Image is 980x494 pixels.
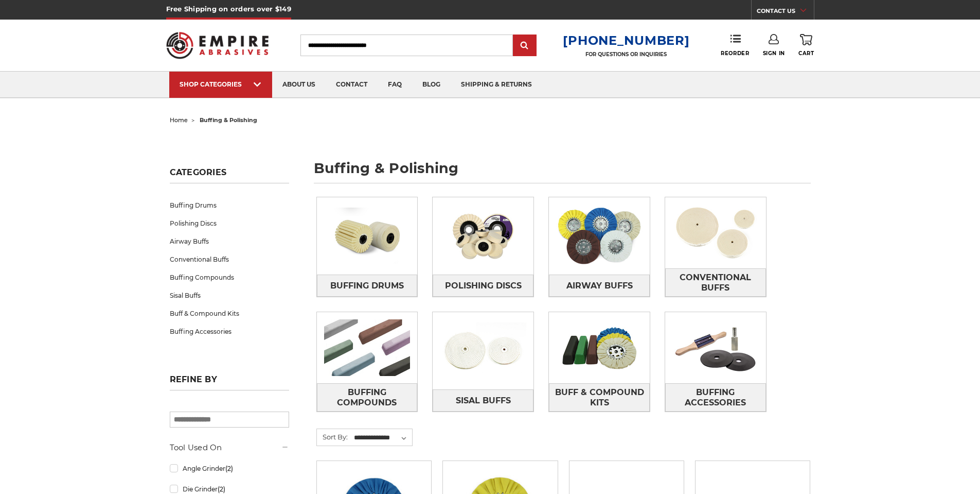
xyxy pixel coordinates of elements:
[200,116,257,124] span: buffing & polishing
[665,197,766,268] img: Conventional Buffs
[757,5,814,20] a: CONTACT US
[180,80,262,88] div: SHOP CATEGORIES
[272,72,326,98] a: about us
[317,275,418,297] a: Buffing Drums
[549,312,650,383] img: Buff & Compound Kits
[549,384,649,412] span: Buff & Compound Kits
[317,383,418,412] a: Buffing Compounds
[433,389,533,412] a: Sisal Buffs
[665,383,766,412] a: Buffing Accessories
[798,34,814,57] a: Cart
[170,322,289,340] a: Buffing Accessories
[433,315,533,386] img: Sisal Buffs
[170,214,289,232] a: Polishing Discs
[317,200,418,271] img: Buffing Drums
[170,167,289,183] h5: Categories
[218,485,225,493] span: (2)
[412,72,451,98] a: blog
[170,459,289,478] a: Angle Grinder
[451,72,542,98] a: shipping & returns
[666,384,765,412] span: Buffing Accessories
[433,275,533,297] a: Polishing Discs
[170,304,289,322] a: Buff & Compound Kits
[314,161,811,183] h1: buffing & polishing
[170,268,289,286] a: Buffing Compounds
[378,72,412,98] a: faq
[456,392,511,410] span: Sisal Buffs
[549,275,650,297] a: Airway Buffs
[666,269,765,297] span: Conventional Buffs
[317,429,348,445] label: Sort By:
[798,50,814,57] span: Cart
[563,51,689,58] p: FOR QUESTIONS OR INQUIRIES
[352,430,412,446] select: Sort By:
[166,25,269,65] img: Empire Abrasives
[665,268,766,297] a: Conventional Buffs
[566,277,633,295] span: Airway Buffs
[326,72,378,98] a: contact
[433,200,533,271] img: Polishing Discs
[317,312,418,383] img: Buffing Compounds
[170,196,289,214] a: Buffing Drums
[549,200,650,271] img: Airway Buffs
[330,277,404,295] span: Buffing Drums
[170,286,289,304] a: Sisal Buffs
[549,383,650,412] a: Buff & Compound Kits
[563,33,689,48] a: [PHONE_NUMBER]
[317,384,417,412] span: Buffing Compounds
[170,232,289,250] a: Airway Buffs
[170,441,289,454] h5: Tool Used On
[763,50,785,57] span: Sign In
[445,277,522,295] span: Polishing Discs
[721,34,749,56] a: Reorder
[225,465,233,472] span: (2)
[170,250,289,268] a: Conventional Buffs
[170,116,188,124] a: home
[170,374,289,390] h5: Refine by
[514,36,535,56] input: Submit
[721,50,749,57] span: Reorder
[665,312,766,383] img: Buffing Accessories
